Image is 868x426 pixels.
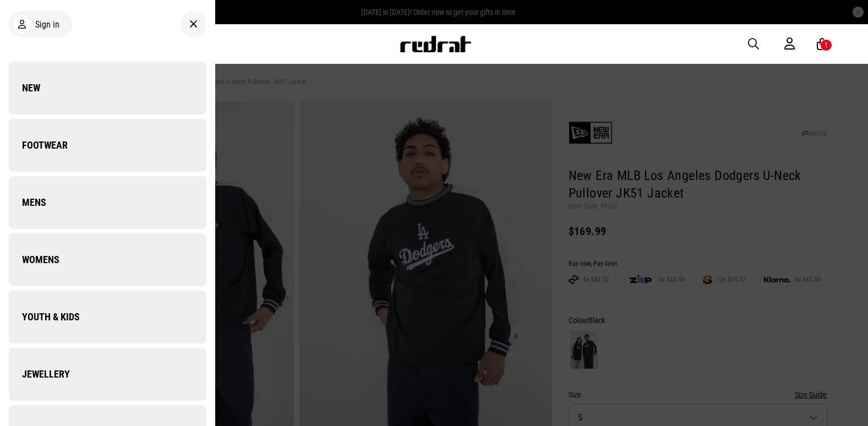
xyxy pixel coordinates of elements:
[107,96,206,194] img: Company
[9,348,206,401] a: Jewellery Company
[825,41,828,49] div: 1
[9,368,70,381] span: Jewellery
[35,19,59,30] span: Sign in
[9,176,206,229] a: Mens Company
[9,62,206,114] a: New Company
[107,153,206,252] img: Company
[9,253,59,266] span: Womens
[107,39,206,137] img: Company
[107,267,206,366] img: Company
[9,139,68,152] span: Footwear
[9,310,80,324] span: Youth & Kids
[9,233,206,286] a: Womens Company
[107,210,206,309] img: Company
[9,196,46,209] span: Mens
[9,81,40,95] span: New
[9,119,206,172] a: Footwear Company
[817,39,827,50] a: 1
[107,325,206,423] img: Company
[399,36,472,52] img: Redrat logo
[9,291,206,343] a: Youth & Kids Company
